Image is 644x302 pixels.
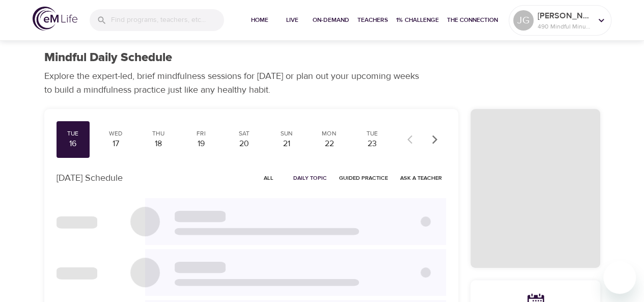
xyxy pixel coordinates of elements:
[247,15,272,25] span: Home
[146,129,171,138] div: Thu
[231,129,257,138] div: Sat
[274,129,299,138] div: Sun
[538,22,592,31] p: 490 Mindful Minutes
[396,170,446,186] button: Ask a Teacher
[357,15,388,25] span: Teachers
[103,138,128,150] div: 17
[188,129,214,138] div: Fri
[513,10,534,31] div: JG
[447,15,498,25] span: The Connection
[293,173,327,183] span: Daily Topic
[146,138,171,150] div: 18
[253,170,285,186] button: All
[400,173,442,183] span: Ask a Teacher
[111,9,224,31] input: Find programs, teachers, etc...
[538,10,592,22] p: [PERSON_NAME]
[317,129,342,138] div: Mon
[33,7,77,31] img: logo
[317,138,342,150] div: 22
[396,15,439,25] span: 1% Challenge
[280,15,304,25] span: Live
[335,170,392,186] button: Guided Practice
[274,138,299,150] div: 21
[257,173,281,183] span: All
[359,129,385,138] div: Tue
[359,138,385,150] div: 23
[231,138,257,150] div: 20
[44,69,426,97] p: Explore the expert-led, brief mindfulness sessions for [DATE] or plan out your upcoming weeks to ...
[61,138,86,150] div: 16
[188,138,214,150] div: 19
[339,173,388,183] span: Guided Practice
[289,170,331,186] button: Daily Topic
[103,129,128,138] div: Wed
[57,171,123,185] p: [DATE] Schedule
[61,129,86,138] div: Tue
[44,50,172,65] h1: Mindful Daily Schedule
[313,15,349,25] span: On-Demand
[603,261,636,294] iframe: Button to launch messaging window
